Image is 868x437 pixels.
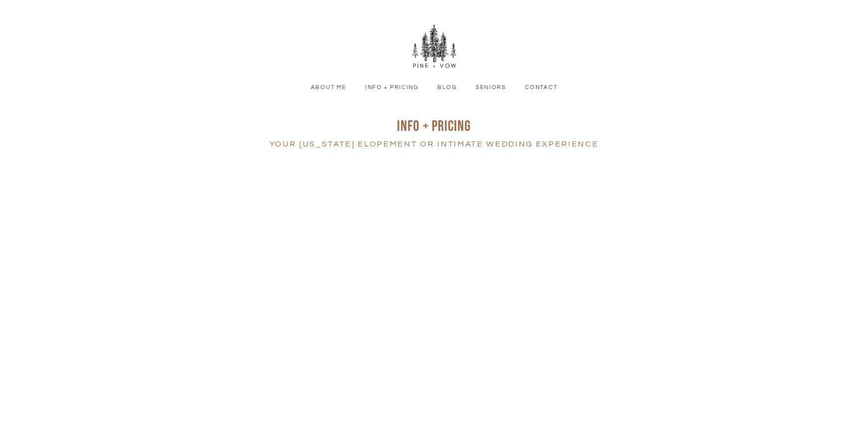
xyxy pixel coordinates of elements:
[358,83,425,92] a: Info + Pricing
[431,83,463,92] a: Blog
[469,83,513,92] a: Seniors
[304,83,353,92] a: About Me
[397,117,471,135] span: INFO + pRICING
[412,24,457,69] img: Pine + Vow
[518,83,565,92] a: Contact
[140,137,729,151] h4: your [US_STATE] Elopement or intimate wedding experience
